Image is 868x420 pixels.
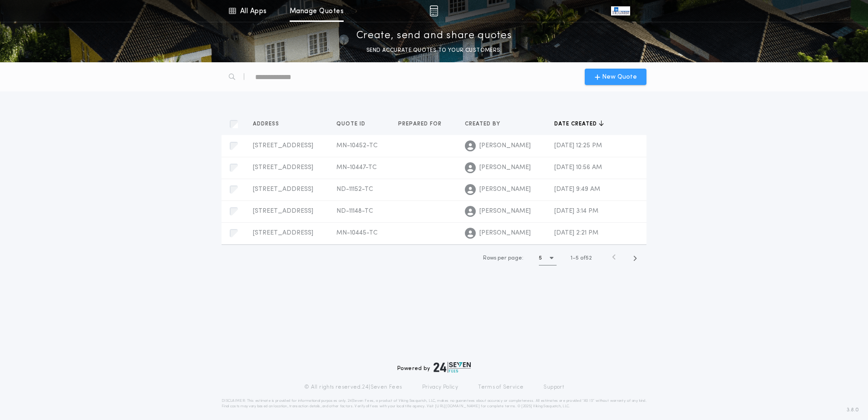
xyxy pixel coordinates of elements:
[554,164,602,171] span: [DATE] 10:56 AM
[336,186,373,193] span: ND-11152-TC
[554,142,602,149] span: [DATE] 12:25 PM
[253,230,313,236] span: [STREET_ADDRESS]
[576,255,579,261] span: 5
[602,72,637,82] span: New Quote
[253,142,313,149] span: [STREET_ADDRESS]
[253,208,313,215] span: [STREET_ADDRESS]
[479,185,531,194] span: [PERSON_NAME]
[435,405,480,408] a: [URL][DOMAIN_NAME]
[336,208,373,215] span: ND-11148-TC
[434,362,471,373] img: logo
[478,384,523,391] a: Terms of Service
[580,254,592,262] span: of 52
[336,120,372,129] button: Quote ID
[554,208,598,215] span: [DATE] 3:14 PM
[356,29,512,43] p: Create, send and share quotes
[539,251,557,265] button: 5
[253,186,313,193] span: [STREET_ADDRESS]
[479,207,531,216] span: [PERSON_NAME]
[585,69,646,85] button: New Quote
[398,120,444,128] span: Prepared for
[479,163,531,172] span: [PERSON_NAME]
[253,164,313,171] span: [STREET_ADDRESS]
[304,384,402,391] p: © All rights reserved. 24|Seven Fees
[253,120,286,129] button: Address
[543,384,564,391] a: Support
[554,120,604,129] button: Date created
[429,5,438,16] img: img
[554,186,600,193] span: [DATE] 9:49 AM
[465,120,502,128] span: Created by
[366,46,502,55] p: SEND ACCURATE QUOTES TO YOUR CUSTOMERS.
[539,254,542,263] h1: 5
[847,406,859,414] span: 3.8.0
[554,230,598,236] span: [DATE] 2:21 PM
[253,120,281,128] span: Address
[336,142,378,149] span: MN-10452-TC
[479,229,531,238] span: [PERSON_NAME]
[397,362,471,373] div: Powered by
[479,141,531,150] span: [PERSON_NAME]
[571,255,572,261] span: 1
[422,384,459,391] a: Privacy Policy
[611,6,630,15] img: vs-icon
[554,120,599,128] span: Date created
[222,398,646,409] p: DISCLAIMER: This estimate is provided for informational purposes only. 24|Seven Fees, a product o...
[336,230,378,236] span: MN-10445-TC
[336,120,367,128] span: Quote ID
[465,120,507,129] button: Created by
[336,164,377,171] span: MN-10447-TC
[483,255,523,261] span: Rows per page:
